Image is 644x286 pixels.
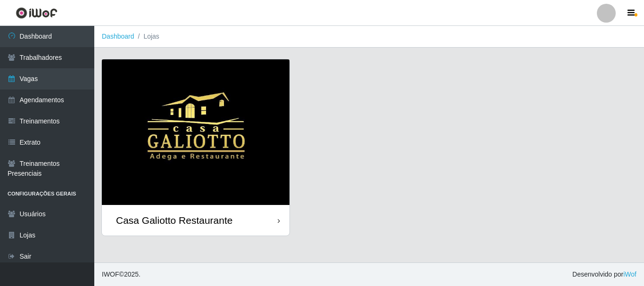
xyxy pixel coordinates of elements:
img: CoreUI Logo [16,7,58,19]
a: iWof [623,270,636,278]
nav: breadcrumb [94,26,644,48]
span: Desenvolvido por [572,270,636,279]
span: © 2025 . [102,270,140,279]
span: IWOF [102,270,119,278]
a: Casa Galiotto Restaurante [102,59,289,236]
div: Casa Galiotto Restaurante [116,214,232,226]
img: cardImg [102,59,289,205]
a: Dashboard [102,33,134,40]
li: Lojas [134,32,159,41]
